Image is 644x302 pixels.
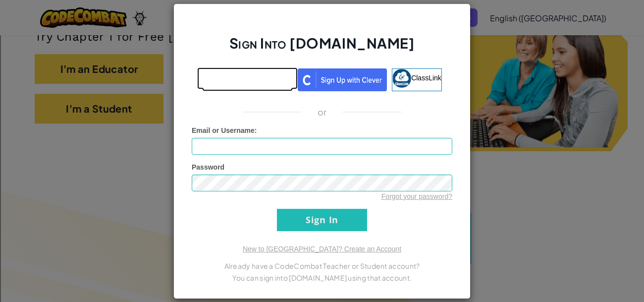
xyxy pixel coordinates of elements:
div: Rename [4,58,640,66]
div: Move To ... [4,22,640,31]
a: New to [GEOGRAPHIC_DATA]? Create an Account [243,245,401,253]
p: or [318,106,327,118]
span: ClassLink [411,73,441,81]
p: You can sign into [DOMAIN_NAME] using that account. [192,272,452,284]
span: Password [192,163,224,171]
iframe: Sign in with Google Button [197,67,298,89]
img: classlink-logo-small.png [392,69,411,88]
div: Sort New > Old [4,13,640,22]
a: Forgot your password? [381,192,452,200]
h2: Sign Into [DOMAIN_NAME] [192,34,452,62]
img: clever_sso_button@2x.png [298,68,387,91]
div: Move To ... [4,66,640,75]
div: Sort A > Z [4,4,640,13]
label: : [192,125,257,135]
div: Delete [4,31,640,40]
span: Email or Username [192,126,255,134]
input: Sign In [277,209,367,231]
p: Already have a CodeCombat Teacher or Student account? [192,260,452,272]
div: Options [4,40,640,49]
div: Sign out [4,49,640,58]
